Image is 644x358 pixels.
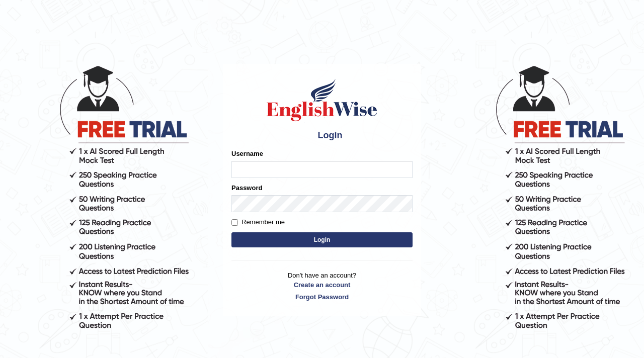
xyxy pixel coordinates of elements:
h4: Login [231,128,413,144]
label: Remember me [231,217,285,227]
input: Remember me [231,219,238,226]
label: Password [231,183,262,193]
a: Forgot Password [231,292,413,302]
button: Login [231,232,413,247]
a: Create an account [231,280,413,290]
label: Username [231,149,263,158]
img: Logo of English Wise sign in for intelligent practice with AI [265,77,379,123]
p: Don't have an account? [231,271,413,302]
